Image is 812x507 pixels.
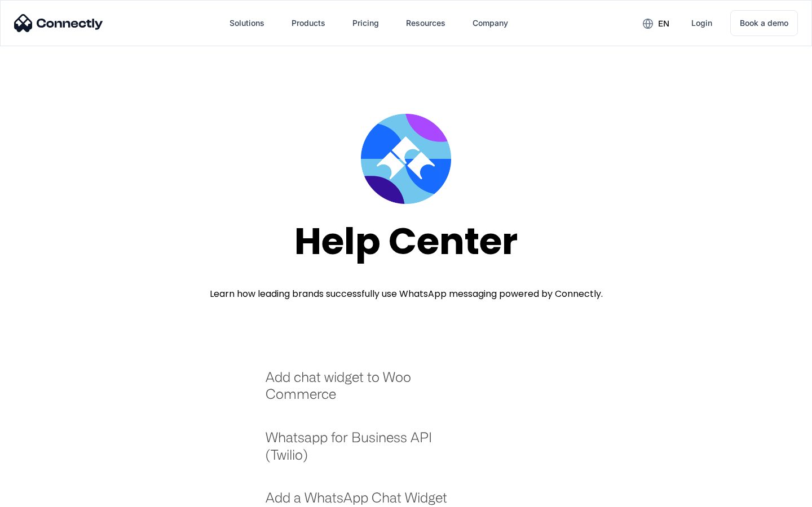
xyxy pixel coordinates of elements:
[210,287,603,301] div: Learn how leading brands successfully use WhatsApp messaging powered by Connectly.
[294,221,518,262] div: Help Center
[266,368,462,414] a: Add chat widget to Woo Commerce
[230,15,264,31] div: Solutions
[11,487,68,503] aside: Language selected: English
[682,10,721,37] a: Login
[343,10,388,37] a: Pricing
[14,14,103,32] img: Connectly Logo
[473,15,508,31] div: Company
[730,10,798,36] a: Book a demo
[266,429,462,474] a: Whatsapp for Business API (Twilio)
[658,16,669,32] div: en
[352,15,379,31] div: Pricing
[23,487,68,503] ul: Language list
[406,15,445,31] div: Resources
[691,15,712,31] div: Login
[292,15,325,31] div: Products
